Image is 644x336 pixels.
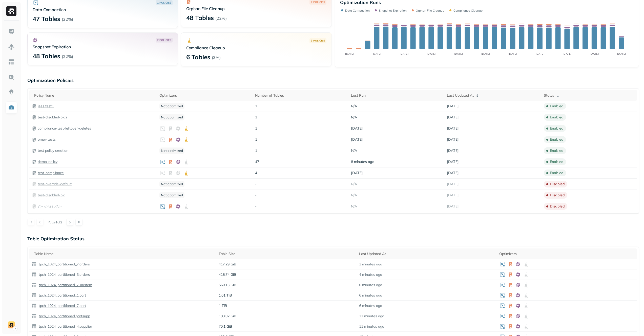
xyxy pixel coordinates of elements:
a: tpch_1024_partitioned_7.lineitem [37,283,92,287]
p: 11 minutes ago [359,324,384,329]
tspan: [DATE] [400,52,408,55]
p: Not optimized [159,103,184,109]
p: 47 Tables [33,15,60,23]
p: Snapshot Expiration [379,9,407,12]
span: [DATE] [447,104,459,109]
p: tpch_1024_partitioned_7.orders [38,262,90,267]
p: Compliance Cleanup [186,45,326,50]
p: Snapshot Expiration [33,44,173,49]
img: Query Explorer [8,74,15,80]
p: disabled [550,204,565,209]
p: Data Compaction [345,9,370,12]
p: 3 minutes ago [359,262,382,267]
span: N/A [351,148,357,153]
a: demo-policy [38,159,57,164]
span: [DATE] [447,126,459,131]
span: [DATE] [447,182,459,186]
p: tpch_1024_partitioned_1.part [38,293,86,298]
p: - [255,193,346,198]
div: Number of Tables [255,93,346,98]
a: omer-tests [38,137,56,142]
img: demo [8,321,15,328]
p: 6 minutes ago [359,293,382,298]
img: table [32,272,37,277]
img: Optimization [8,104,15,111]
p: enabled [550,148,564,153]
p: disabled [550,182,565,186]
span: [DATE] [447,137,459,142]
a: tpch_1024_partitioned_7.part [37,303,86,308]
span: [DATE] [351,137,363,142]
span: [DATE] [447,193,459,198]
p: 1 [255,115,346,120]
p: compliance-test-leftover-deletes [38,126,91,131]
p: 1.01 TiB [219,293,354,298]
p: Table Optimization Status [27,236,639,242]
p: tpch_1024_partitioned_4.supplier [38,324,92,329]
p: 11 minutes ago [359,314,384,319]
span: [DATE] [447,115,459,120]
p: 70.1 GiB [219,324,354,329]
p: Optimization Policies [27,77,639,83]
p: enabled [550,137,564,142]
p: 48 Tables [186,14,214,22]
span: [DATE] [351,171,363,175]
p: 417.29 GiB [219,262,354,267]
a: test-disabled-bla2 [38,115,67,120]
div: Last Run [351,93,442,98]
p: test-compliance [38,171,64,175]
img: Dashboard [8,28,15,35]
p: 560.13 GiB [219,283,354,287]
p: 6 minutes ago [359,303,382,308]
tspan: [DATE] [563,52,572,55]
p: enabled [550,115,564,120]
p: - [255,204,346,209]
p: enabled [550,126,564,131]
p: 3 POLICIES [311,39,325,43]
img: Assets [8,44,15,50]
span: N/A [351,104,357,109]
p: ( 3% ) [212,55,221,60]
p: enabled [550,104,564,109]
p: 1 [255,104,346,109]
a: test-disabled-bla [38,193,65,198]
p: 48 Tables [33,52,60,60]
a: tpch_1024_partitioned_7.orders [37,262,90,267]
img: table [32,293,37,298]
img: Ryft [6,6,16,16]
span: N/A [351,204,357,209]
p: Orphan File Cleanup [186,6,326,11]
img: table [32,313,37,319]
img: Insights [8,89,15,96]
p: tpch_1024_partitioned.partsupp [38,314,90,319]
p: tpch_1024_partitioned_7.lineitem [38,283,92,287]
p: 4 [255,171,346,175]
p: 183.02 GiB [219,314,354,319]
p: test policy creation [38,148,68,153]
a: lees test1 [38,104,54,109]
div: Status [544,92,635,98]
div: Policy Name [34,93,154,98]
span: N/A [351,193,357,198]
p: 1 TiB [219,303,354,308]
span: [DATE] [447,204,459,209]
tspan: [DATE] [535,52,544,55]
p: 4 minutes ago [359,272,382,277]
img: table [32,262,37,267]
img: table [32,303,37,308]
p: 1 POLICIES [157,1,171,5]
span: [DATE] [447,148,459,153]
p: tpch_1024_partitioned_7.part [38,303,86,308]
p: Orphan File Cleanup [416,9,444,12]
tspan: [DATE] [454,52,463,55]
span: 8 minutes ago [351,159,374,164]
tspan: [DATE] [590,52,599,55]
div: Optimizers [159,93,250,98]
tspan: [DATE] [427,52,435,55]
tspan: [DATE] [508,52,517,55]
tspan: [DATE] [345,52,354,55]
span: [DATE] [447,171,459,175]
